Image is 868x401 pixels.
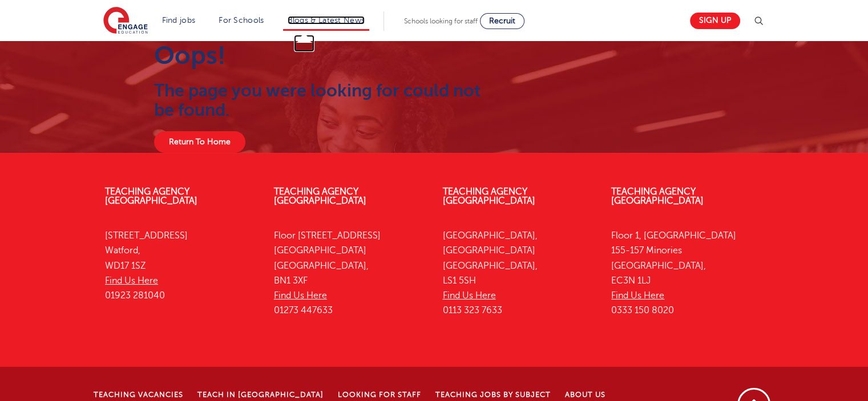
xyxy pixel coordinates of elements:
[154,131,245,153] a: Return To Home
[435,391,551,399] a: Teaching jobs by subject
[443,290,496,301] a: Find Us Here
[288,16,365,25] a: Blogs & Latest News
[443,228,595,318] p: [GEOGRAPHIC_DATA], [GEOGRAPHIC_DATA] [GEOGRAPHIC_DATA], LS1 5SH 0113 323 7633
[565,391,605,399] a: About Us
[197,391,324,399] a: Teach in [GEOGRAPHIC_DATA]
[154,81,483,120] h2: The page you were looking for could not be found.
[274,187,366,206] a: Teaching Agency [GEOGRAPHIC_DATA]
[162,16,196,25] a: Find jobs
[274,290,327,301] a: Find Us Here
[94,391,183,399] a: Teaching Vacancies
[105,276,158,286] a: Find Us Here
[103,7,148,35] img: Engage Education
[611,290,664,301] a: Find Us Here
[611,228,763,318] p: Floor 1, [GEOGRAPHIC_DATA] 155-157 Minories [GEOGRAPHIC_DATA], EC3N 1LJ 0333 150 8020
[154,41,483,70] h1: Oops!
[105,187,197,206] a: Teaching Agency [GEOGRAPHIC_DATA]
[274,228,426,318] p: Floor [STREET_ADDRESS] [GEOGRAPHIC_DATA] [GEOGRAPHIC_DATA], BN1 3XF 01273 447633
[611,187,704,206] a: Teaching Agency [GEOGRAPHIC_DATA]
[404,17,478,25] span: Schools looking for staff
[105,228,257,303] p: [STREET_ADDRESS] Watford, WD17 1SZ 01923 281040
[219,16,264,25] a: For Schools
[480,13,524,29] a: Recruit
[443,187,535,206] a: Teaching Agency [GEOGRAPHIC_DATA]
[690,13,740,29] a: Sign up
[338,391,421,399] a: Looking for staff
[489,17,515,25] span: Recruit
